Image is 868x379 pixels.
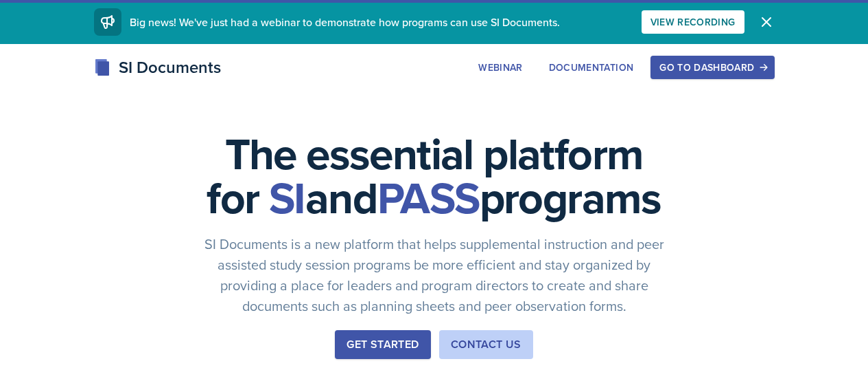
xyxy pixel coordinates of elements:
[478,62,522,73] div: Webinar
[650,17,736,28] div: View Recording
[451,336,521,353] div: Contact Us
[94,55,221,80] div: SI Documents
[335,330,430,359] button: Get Started
[642,10,744,34] button: View Recording
[347,336,419,353] div: Get Started
[130,14,560,30] span: Big news! We've just had a webinar to demonstrate how programs can use SI Documents.
[650,56,774,79] button: Go to Dashboard
[549,62,634,73] div: Documentation
[659,62,765,73] div: Go to Dashboard
[469,56,531,79] button: Webinar
[540,56,643,79] button: Documentation
[439,330,533,359] button: Contact Us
